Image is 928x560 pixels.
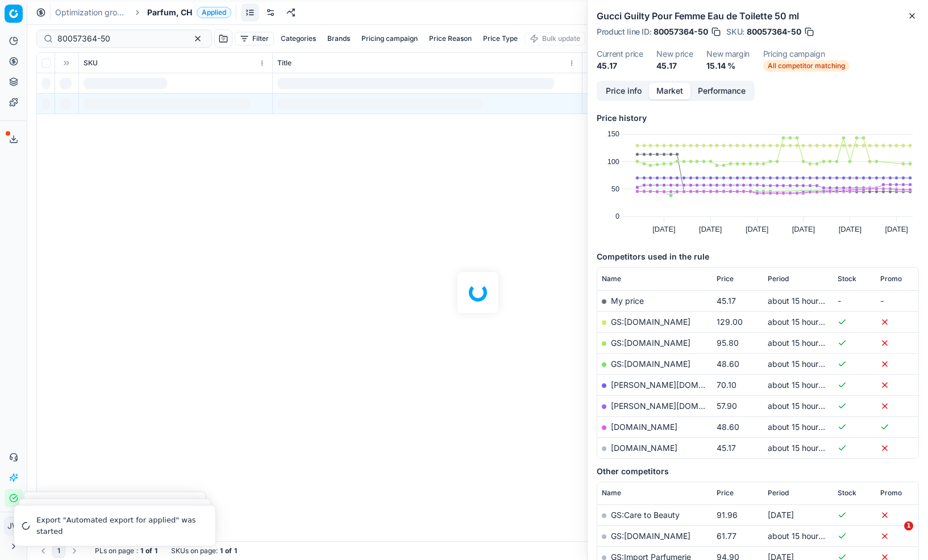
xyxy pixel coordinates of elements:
button: Market [649,83,690,99]
span: 48.60 [717,359,739,369]
text: [DATE] [652,225,675,233]
span: 45.17 [717,296,736,306]
span: 80057364-50 [654,26,708,37]
a: GS:[DOMAIN_NAME] [611,338,690,348]
span: 70.10 [717,380,736,390]
text: 50 [611,185,619,193]
button: Performance [690,83,753,99]
span: about 15 hours ago [768,401,839,411]
span: about 15 hours ago [768,359,839,369]
button: Price info [598,83,649,99]
td: - [876,290,918,311]
span: about 15 hours ago [768,380,839,390]
span: Name [602,274,621,283]
dd: 15.14 % [706,60,750,72]
text: [DATE] [792,225,815,233]
span: Promo [880,488,902,498]
text: 0 [615,212,619,220]
text: 150 [607,129,619,138]
span: 45.17 [717,443,736,453]
span: about 15 hours ago [768,531,839,541]
text: [DATE] [839,225,862,233]
dt: Pricing campaign [763,50,850,58]
dt: New price [656,50,693,58]
span: Applied [197,7,231,18]
iframe: Intercom live chat [881,521,908,549]
a: GS:[DOMAIN_NAME] [611,317,690,327]
span: My price [611,296,644,306]
span: 57.90 [717,401,737,411]
span: Parfum, CH [147,7,192,18]
text: 100 [607,157,619,166]
span: [DATE] [768,510,794,520]
span: 95.80 [717,338,739,348]
dt: Current price [597,50,643,58]
a: GS:Care to Beauty [611,510,680,520]
a: Optimization groups [55,7,128,18]
a: [DOMAIN_NAME] [611,422,677,432]
a: GS:[DOMAIN_NAME] [611,531,690,541]
a: [PERSON_NAME][DOMAIN_NAME] [611,380,743,390]
td: - [833,290,876,311]
a: [PERSON_NAME][DOMAIN_NAME] [611,401,743,411]
h5: Price history [597,112,919,124]
text: [DATE] [885,225,908,233]
dt: New margin [706,50,750,58]
span: Stock [838,274,856,283]
nav: breadcrumb [55,7,231,18]
span: JW [5,517,22,534]
span: Promo [880,274,902,283]
span: 80057364-50 [747,26,801,37]
span: about 15 hours ago [768,443,839,453]
text: [DATE] [699,225,722,233]
dd: 45.17 [656,60,693,72]
text: [DATE] [746,225,768,233]
span: Stock [838,488,856,498]
span: Parfum, CHApplied [147,7,231,18]
span: 129.00 [717,317,743,327]
a: GS:[DOMAIN_NAME] [611,359,690,369]
span: 91.96 [717,510,738,520]
span: Price [717,274,734,283]
button: JW [5,517,23,535]
span: Name [602,488,621,498]
span: Price [717,488,734,498]
span: Product line ID : [597,28,651,36]
span: 1 [904,521,913,530]
span: 61.77 [717,531,736,541]
span: about 15 hours ago [768,338,839,348]
span: 48.60 [717,422,739,432]
span: SKU : [726,28,744,36]
span: All competitor matching [763,60,850,72]
h5: Other competitors [597,466,919,477]
span: Period [768,488,789,498]
span: about 15 hours ago [768,317,839,327]
span: Period [768,274,789,283]
h5: Competitors used in the rule [597,251,919,262]
span: about 15 hours ago [768,296,839,306]
div: Export "Automated export for applied" was started [36,515,202,537]
h2: Gucci Guilty Pour Femme Eau de Toilette 50 ml [597,9,919,23]
span: about 15 hours ago [768,422,839,432]
dd: 45.17 [597,60,643,72]
a: [DOMAIN_NAME] [611,443,677,453]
